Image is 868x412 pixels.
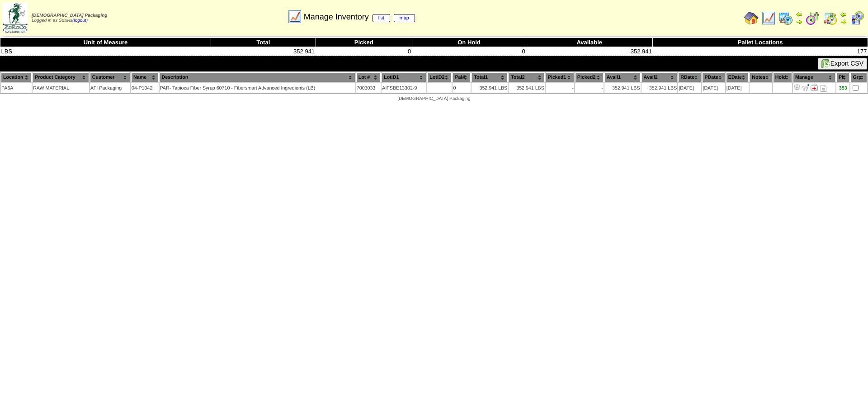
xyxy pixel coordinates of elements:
th: LotID1 [382,72,426,82]
td: 177 [653,47,868,56]
th: Unit of Measure [0,38,211,47]
th: Picked [316,38,412,47]
th: PDate [702,72,725,82]
th: Avail2 [642,72,678,82]
a: list [373,14,390,22]
i: Note [821,85,826,92]
span: Manage Inventory [304,12,415,22]
td: LBS [0,47,211,56]
img: Adjust [793,84,801,91]
img: line_graph.gif [288,9,302,24]
img: arrowleft.gif [840,11,847,18]
th: Plt [836,72,850,82]
td: [DATE] [726,83,749,93]
th: Notes [750,72,772,82]
td: 0 [453,83,471,93]
th: Total2 [509,72,545,82]
th: Description [160,72,355,82]
img: arrowright.gif [796,18,803,25]
th: Grp [850,72,867,82]
td: - [546,83,574,93]
img: calendarcustomer.gif [850,11,864,25]
td: 352.941 [211,47,316,56]
td: 352.941 LBS [604,83,641,93]
th: RDate [678,72,701,82]
td: [DATE] [702,83,725,93]
td: PA6A [1,83,32,93]
td: AFI Packaging [90,83,130,93]
img: calendarblend.gif [806,11,820,25]
th: On Hold [412,38,526,47]
div: 353 [837,85,849,91]
img: arrowleft.gif [796,11,803,18]
td: 7003033 [356,83,381,93]
td: AIFSBE13302-9 [382,83,426,93]
td: 352.941 LBS [472,83,508,93]
th: Location [1,72,32,82]
img: line_graph.gif [761,11,776,25]
th: Manage [793,72,835,82]
th: Available [526,38,653,47]
span: [DEMOGRAPHIC_DATA] Packaging [397,96,470,101]
img: excel.gif [821,59,830,68]
th: Picked2 [575,72,604,82]
td: 04-P1042 [131,83,158,93]
th: Hold [773,72,792,82]
th: Total [211,38,316,47]
th: Avail1 [604,72,641,82]
td: PAR- Tapioca Fiber Syrup 60710 - Fibersmart Advanced Ingredients (LB) [160,83,355,93]
th: Product Category [33,72,89,82]
td: 0 [316,47,412,56]
img: calendarinout.gif [823,11,837,25]
th: LotID2 [427,72,452,82]
th: Total1 [472,72,508,82]
img: Move [802,84,809,91]
img: zoroco-logo-small.webp [3,3,28,33]
th: Pal# [453,72,471,82]
th: Pallet Locations [653,38,868,47]
td: 352.941 [526,47,653,56]
td: - [575,83,604,93]
span: [DEMOGRAPHIC_DATA] Packaging [32,13,107,18]
a: map [394,14,415,22]
th: Picked1 [546,72,574,82]
td: 352.941 LBS [509,83,545,93]
td: 352.941 LBS [642,83,678,93]
td: [DATE] [678,83,701,93]
img: Manage Hold [811,84,818,91]
td: 0 [412,47,526,56]
button: Export CSV [818,58,867,70]
th: Lot # [356,72,381,82]
th: Customer [90,72,130,82]
a: (logout) [72,18,88,23]
img: arrowright.gif [840,18,847,25]
img: home.gif [744,11,759,25]
img: calendarprod.gif [778,11,793,25]
th: EDate [726,72,749,82]
td: RAW MATERIAL [33,83,89,93]
span: Logged in as Sdavis [32,13,107,23]
th: Name [131,72,158,82]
